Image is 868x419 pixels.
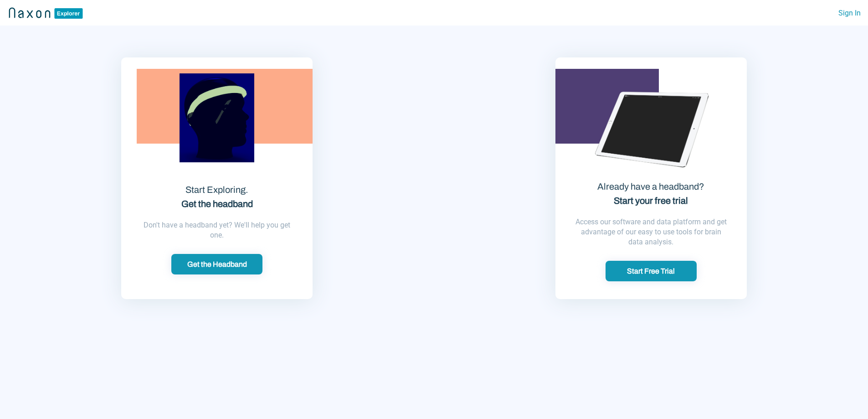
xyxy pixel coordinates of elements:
[571,48,731,208] img: ipad.png
[171,254,262,274] button: Get the Headband
[121,183,313,211] div: Start Exploring.
[7,6,84,20] img: naxon_small_logo.png
[555,69,659,144] img: landing_second_rectangle.png
[137,69,313,144] img: landing_first_rectangle.png
[606,261,697,281] button: Start Free Trial
[555,208,747,261] div: Access our software and data platform and get advantage of our easy to use tools for brain data a...
[121,211,313,254] div: Don't have a headband yet? We'll help you get one.
[838,6,861,20] a: Sign In
[555,180,747,208] div: Already have a headband?
[180,57,254,178] img: headband.png
[181,199,253,209] strong: Get the headband
[608,266,694,276] div: Start Free Trial
[174,259,260,269] div: Get the Headband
